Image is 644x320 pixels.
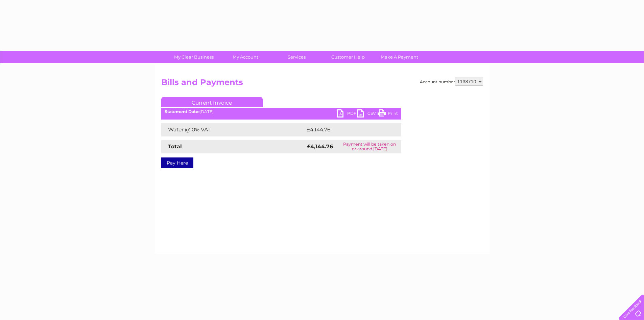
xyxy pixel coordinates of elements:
[217,51,273,63] a: My Account
[161,78,483,90] h2: Bills and Payments
[320,51,376,63] a: Customer Help
[337,109,357,119] a: PDF
[357,109,378,119] a: CSV
[420,78,483,86] div: Account number
[305,123,390,136] td: £4,144.76
[338,140,401,153] td: Payment will be taken on or around [DATE]
[165,109,199,114] b: Statement Date:
[161,109,401,114] div: [DATE]
[269,51,325,63] a: Services
[168,143,182,150] strong: Total
[378,109,398,119] a: Print
[161,123,305,136] td: Water @ 0% VAT
[307,143,333,150] strong: £4,144.76
[161,97,263,107] a: Current Invoice
[161,157,193,168] a: Pay Here
[372,51,427,63] a: Make A Payment
[166,51,222,63] a: My Clear Business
